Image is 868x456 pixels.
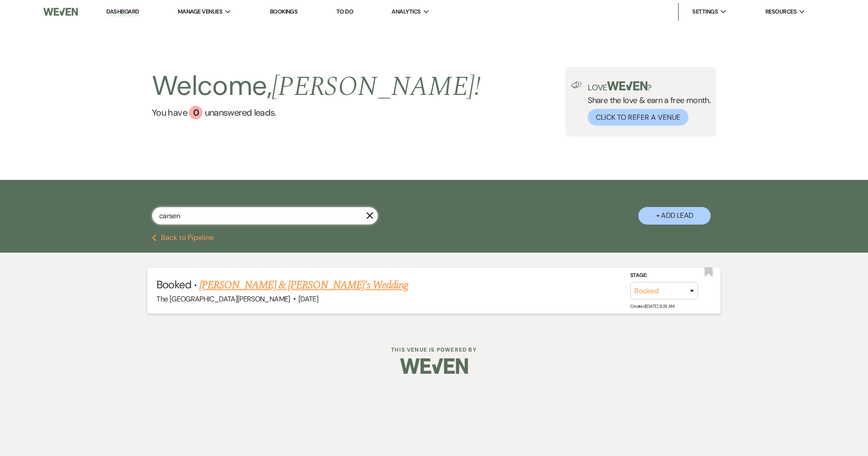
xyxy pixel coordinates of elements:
[152,207,378,225] input: Search by name, event date, email address or phone number
[152,234,214,241] button: Back to Pipeline
[106,8,139,16] a: Dashboard
[392,7,420,16] span: Analytics
[270,8,298,15] a: Bookings
[630,303,675,309] span: Created: [DATE] 9:28 AM
[588,109,689,126] button: Click to Refer a Venue
[189,106,203,119] div: 0
[607,81,647,90] img: weven-logo-green.svg
[588,81,711,92] p: Love ?
[156,277,191,291] span: Booked
[272,66,481,108] span: [PERSON_NAME] !
[43,2,78,21] img: Weven Logo
[638,207,711,225] button: + Add Lead
[152,106,481,119] a: You have 0 unanswered leads.
[765,7,797,16] span: Resources
[400,350,468,382] img: Weven Logo
[582,81,711,126] div: Share the love & earn a free month.
[156,294,290,304] span: The [GEOGRAPHIC_DATA][PERSON_NAME]
[630,270,698,280] label: Stage:
[152,67,481,106] h2: Welcome,
[692,7,718,16] span: Settings
[199,277,408,293] a: [PERSON_NAME] & [PERSON_NAME]'s Wedding
[178,7,222,16] span: Manage Venues
[298,294,318,304] span: [DATE]
[571,81,582,89] img: loud-speaker-illustration.svg
[336,8,353,15] a: To Do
